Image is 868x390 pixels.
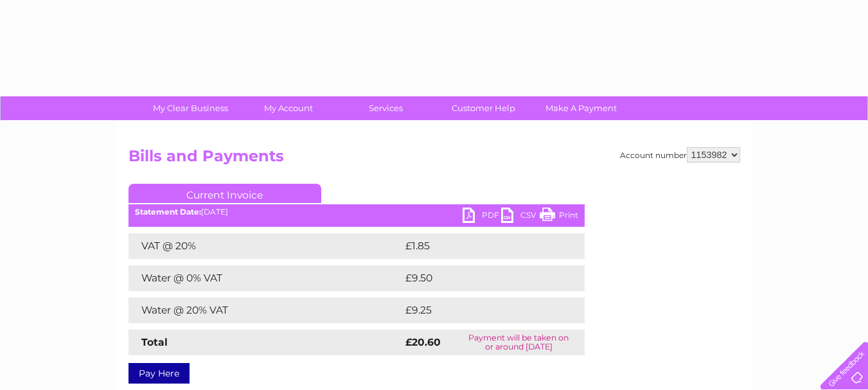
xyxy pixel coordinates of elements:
td: £9.50 [402,265,555,291]
strong: £20.60 [405,336,441,348]
div: [DATE] [128,208,585,217]
div: Account number [620,147,740,163]
a: Pay Here [128,363,190,384]
a: My Clear Business [137,96,244,120]
td: £1.85 [402,233,553,259]
a: Current Invoice [128,184,321,203]
strong: Total [141,336,168,348]
a: Services [333,96,439,120]
td: VAT @ 20% [128,233,402,259]
a: Print [540,208,578,226]
h2: Bills and Payments [128,147,740,172]
a: Customer Help [430,96,536,120]
a: CSV [501,208,540,226]
td: £9.25 [402,297,554,323]
td: Payment will be taken on or around [DATE] [453,330,584,355]
td: Water @ 20% VAT [128,297,402,323]
a: My Account [235,96,341,120]
b: Statement Date: [135,207,201,217]
td: Water @ 0% VAT [128,265,402,291]
a: PDF [463,208,501,226]
a: Make A Payment [528,96,634,120]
